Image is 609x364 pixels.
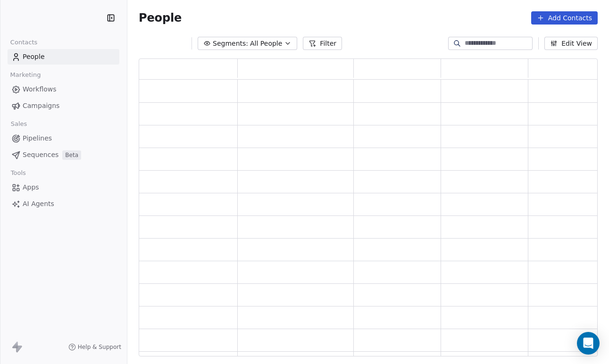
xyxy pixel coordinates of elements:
span: Apps [23,182,39,192]
span: Campaigns [23,101,59,111]
span: Sequences [23,150,58,160]
button: Filter [303,37,342,50]
a: Apps [8,180,119,195]
span: All People [250,39,282,49]
span: Contacts [6,35,42,50]
button: Add Contacts [531,11,598,25]
a: Help & Support [68,343,121,351]
span: People [23,52,45,62]
span: Pipelines [23,133,52,143]
span: Sales [7,117,31,131]
a: Workflows [8,82,119,97]
span: Marketing [6,68,45,82]
span: Segments: [213,39,248,49]
div: Open Intercom Messenger [577,332,600,355]
span: People [139,11,182,25]
span: AI Agents [23,199,54,209]
a: People [8,49,119,65]
a: Campaigns [8,98,119,114]
a: Pipelines [8,131,119,146]
span: Workflows [23,84,57,94]
a: SequencesBeta [8,147,119,163]
span: Help & Support [78,343,121,351]
a: AI Agents [8,196,119,212]
span: Beta [62,150,81,160]
span: Tools [7,166,30,180]
button: Edit View [544,37,598,50]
